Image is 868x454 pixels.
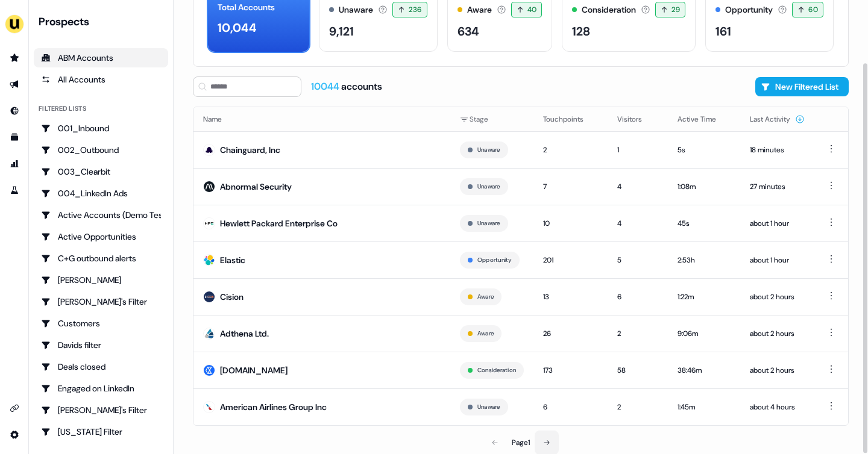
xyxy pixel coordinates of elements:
div: ABM Accounts [41,52,161,64]
div: about 1 hour [750,217,805,229]
div: 38:46m [678,364,731,376]
div: Elastic [220,254,245,266]
a: Go to Engaged on LinkedIn [34,379,168,398]
div: 6 [617,291,658,303]
div: 201 [543,254,598,266]
div: 7 [543,181,598,193]
div: 173 [543,364,598,376]
div: Deals closed [41,361,161,373]
div: accounts [311,80,382,93]
div: Abnormal Security [220,181,292,193]
div: 27 minutes [750,181,805,193]
button: Unaware [477,181,500,192]
div: Aware [467,4,492,16]
button: Unaware [477,218,500,229]
div: 6 [543,401,598,413]
div: about 2 hours [750,364,805,376]
div: [US_STATE] Filter [41,426,161,438]
div: Customers [41,317,161,329]
div: Active Opportunities [41,231,161,243]
th: Name [193,107,450,131]
div: 2 [617,401,658,413]
div: 2 [617,328,658,340]
div: 002_Outbound [41,144,161,156]
a: Go to Customers [34,314,168,333]
a: Go to 003_Clearbit [34,162,168,181]
div: about 1 hour [750,254,805,266]
button: Opportunity [477,255,512,266]
a: All accounts [34,70,168,89]
a: Go to Charlotte Stone [34,270,168,290]
div: Hewlett Packard Enterprise Co [220,217,338,229]
a: Go to Deals closed [34,357,168,376]
a: Go to integrations [5,425,24,444]
button: Visitors [617,108,656,130]
div: Page 1 [512,437,530,449]
div: 1:45m [678,401,731,413]
div: Active Accounts (Demo Test) [41,209,161,221]
div: about 4 hours [750,401,805,413]
a: Go to outbound experience [5,75,24,94]
a: Go to Geneviève's Filter [34,400,168,420]
div: [PERSON_NAME]'s Filter [41,296,161,308]
div: Cision [220,291,244,303]
div: 1 [617,144,658,156]
div: [DOMAIN_NAME] [220,364,288,376]
div: 26 [543,328,598,340]
div: [PERSON_NAME]'s Filter [41,404,161,416]
div: 128 [572,22,590,40]
button: Aware [477,291,494,302]
div: Adthena Ltd. [220,328,269,340]
a: Go to Inbound [5,101,24,120]
div: 5 [617,254,658,266]
a: Go to Active Opportunities [34,227,168,246]
div: 4 [617,181,658,193]
button: New Filtered List [755,77,849,96]
span: 29 [671,4,680,16]
div: 2:53h [678,254,731,266]
div: American Airlines Group Inc [220,401,327,413]
div: 10 [543,217,598,229]
div: 634 [458,22,479,40]
span: 40 [527,4,537,16]
div: 003_Clearbit [41,166,161,178]
div: 10,044 [218,19,257,37]
div: 2 [543,144,598,156]
button: Touchpoints [543,108,598,130]
div: Total Accounts [218,1,275,14]
button: Unaware [477,145,500,155]
span: 236 [409,4,421,16]
div: 001_Inbound [41,122,161,134]
div: 13 [543,291,598,303]
div: Consideration [582,4,636,16]
div: 1:22m [678,291,731,303]
div: C+G outbound alerts [41,252,161,264]
div: Filtered lists [39,104,86,114]
button: Consideration [477,365,516,376]
div: All Accounts [41,73,161,86]
div: about 2 hours [750,291,805,303]
span: 10044 [311,80,341,93]
a: Go to Georgia Filter [34,422,168,441]
div: 161 [715,22,731,40]
a: Go to C+G outbound alerts [34,249,168,268]
div: Chainguard, Inc [220,144,280,156]
a: Go to integrations [5,399,24,418]
div: 9,121 [329,22,354,40]
a: Go to 001_Inbound [34,119,168,138]
div: about 2 hours [750,328,805,340]
a: Go to Davids filter [34,335,168,355]
a: Go to attribution [5,154,24,173]
button: Unaware [477,402,500,412]
div: [PERSON_NAME] [41,274,161,286]
div: 9:06m [678,328,731,340]
a: Go to 004_LinkedIn Ads [34,184,168,203]
div: Prospects [39,14,168,29]
span: 60 [808,4,818,16]
button: Aware [477,328,494,339]
div: 1:08m [678,181,731,193]
div: 58 [617,364,658,376]
a: Go to Active Accounts (Demo Test) [34,205,168,225]
div: Unaware [339,4,373,16]
a: Go to Charlotte's Filter [34,292,168,311]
